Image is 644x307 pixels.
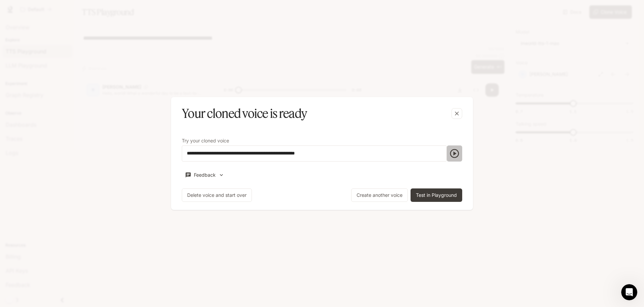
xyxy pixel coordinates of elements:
button: Feedback [182,170,227,181]
p: Try your cloned voice [182,138,229,143]
iframe: Intercom live chat [621,284,637,300]
h5: Your cloned voice is ready [182,105,307,122]
button: Create another voice [351,188,408,202]
button: Delete voice and start over [182,188,252,202]
button: Test in Playground [411,188,462,202]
